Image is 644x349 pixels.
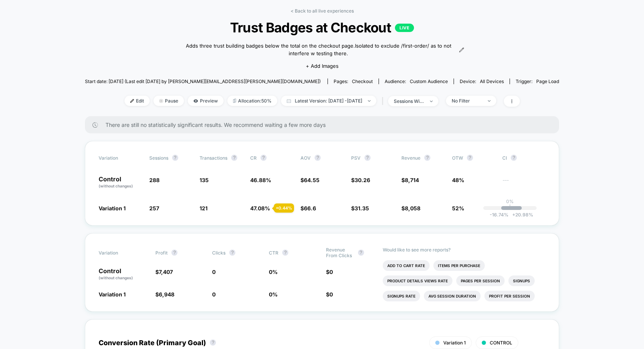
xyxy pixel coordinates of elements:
[334,78,373,84] div: Pages:
[484,291,535,301] li: Profit Per Session
[452,98,482,104] div: No Filter
[304,177,320,183] span: 64.55
[200,205,208,211] span: 121
[380,96,388,107] span: |
[315,155,321,161] button: ?
[395,24,414,32] p: LIVE
[452,177,464,183] span: 48%
[250,155,257,161] span: CR
[405,205,420,211] span: 8,058
[159,291,174,298] span: 6,948
[502,178,545,189] span: ---
[355,177,370,183] span: 30.26
[159,269,173,275] span: 7,407
[502,155,544,161] span: CI
[99,176,142,189] p: Control
[233,99,236,103] img: rebalance
[155,291,174,298] span: $
[282,250,288,256] button: ?
[99,184,133,188] span: (without changes)
[291,8,354,14] a: < Back to all live experiences
[430,101,433,102] img: end
[287,99,291,103] img: calendar
[410,78,448,84] span: Custom Audience
[383,260,430,271] li: Add To Cart Rate
[99,268,148,281] p: Control
[364,155,371,161] button: ?
[155,250,168,256] span: Profit
[385,78,448,84] div: Audience:
[172,155,178,161] button: ?
[351,155,361,161] span: PSV
[269,250,278,256] span: CTR
[488,100,491,102] img: end
[401,205,420,211] span: $
[383,291,420,301] li: Signups Rate
[383,275,452,286] li: Product Details Views Rate
[358,250,364,256] button: ?
[159,99,163,103] img: end
[536,78,559,84] span: Page Load
[401,155,420,161] span: Revenue
[274,203,294,213] div: + 0.44 %
[452,155,494,161] span: OTW
[326,269,333,275] span: $
[155,269,173,275] span: $
[452,205,464,211] span: 52%
[99,247,141,258] span: Variation
[467,155,473,161] button: ?
[512,212,515,218] span: +
[227,96,277,106] span: Allocation: 50%
[355,205,369,211] span: 31.35
[454,78,510,84] span: Device:
[231,155,237,161] button: ?
[300,177,320,183] span: $
[329,269,333,275] span: 0
[269,291,278,298] span: 0 %
[109,19,535,35] span: Trust Badges at Checkout
[212,291,216,298] span: 0
[99,155,141,161] span: Variation
[250,177,271,183] span: 46.88 %
[229,250,235,256] button: ?
[394,98,424,104] div: sessions with impression
[326,291,333,298] span: $
[508,275,535,286] li: Signups
[511,155,517,161] button: ?
[351,177,370,183] span: $
[281,96,376,106] span: Latest Version: [DATE] - [DATE]
[433,260,485,271] li: Items Per Purchase
[149,155,168,161] span: Sessions
[200,177,209,183] span: 135
[99,205,126,211] span: Variation 1
[306,63,339,69] span: + Add Images
[506,199,514,204] p: 0%
[99,291,126,298] span: Variation 1
[304,205,316,211] span: 66.6
[149,177,160,183] span: 288
[210,339,216,346] button: ?
[269,269,278,275] span: 0 %
[180,42,457,57] span: Adds three trust building badges below the total on the checkout page.Isolated to exclude /first-...
[480,78,504,84] span: all devices
[352,78,373,84] span: checkout
[153,96,184,106] span: Pause
[212,269,216,275] span: 0
[212,250,225,256] span: Clicks
[260,155,267,161] button: ?
[149,205,159,211] span: 257
[456,275,505,286] li: Pages Per Session
[351,205,369,211] span: $
[490,212,508,218] span: -16.74 %
[368,100,371,102] img: end
[508,212,533,218] span: 20.98 %
[424,291,481,301] li: Avg Session Duration
[130,99,134,103] img: edit
[516,78,559,84] div: Trigger:
[105,122,544,128] span: There are still no statistically significant results. We recommend waiting a few more days
[443,340,466,346] span: Variation 1
[200,155,227,161] span: Transactions
[405,177,419,183] span: 8,714
[326,247,354,258] span: Revenue From Clicks
[125,96,150,106] span: Edit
